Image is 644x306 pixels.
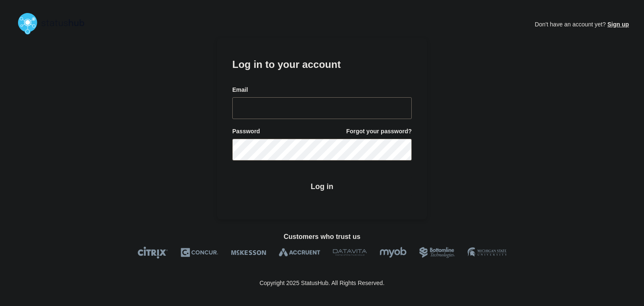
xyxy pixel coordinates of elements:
img: myob logo [379,246,407,259]
img: McKesson logo [231,246,266,259]
h2: Customers who trust us [15,233,629,241]
p: Don't have an account yet? [535,14,629,34]
img: DataVita logo [333,246,367,259]
button: Log in [232,176,412,197]
span: Email [232,86,248,94]
input: password input [232,139,412,161]
span: Password [232,127,260,135]
input: email input [232,97,412,119]
img: StatusHub logo [15,10,95,37]
a: Sign up [606,21,629,28]
a: Forgot your password? [346,127,412,135]
img: Citrix logo [138,246,168,259]
img: Bottomline logo [419,246,455,259]
img: MSU logo [467,246,506,259]
h1: Log in to your account [232,56,412,71]
p: Copyright 2025 StatusHub. All Rights Reserved. [260,280,384,286]
img: Concur logo [181,246,218,259]
img: Accruent logo [279,246,320,259]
